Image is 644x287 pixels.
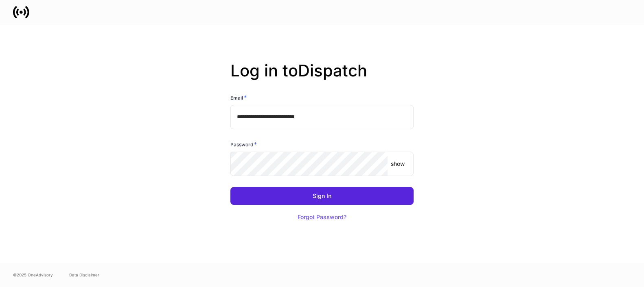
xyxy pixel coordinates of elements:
[230,140,257,148] h6: Password
[230,61,414,93] h2: Log in to Dispatch
[230,93,247,102] h6: Email
[287,208,357,226] button: Forgot Password?
[298,214,346,220] div: Forgot Password?
[13,272,53,278] span: © 2025 OneAdvisory
[69,272,99,278] a: Data Disclaimer
[391,160,405,168] p: show
[230,187,414,205] button: Sign In
[313,193,331,199] div: Sign In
